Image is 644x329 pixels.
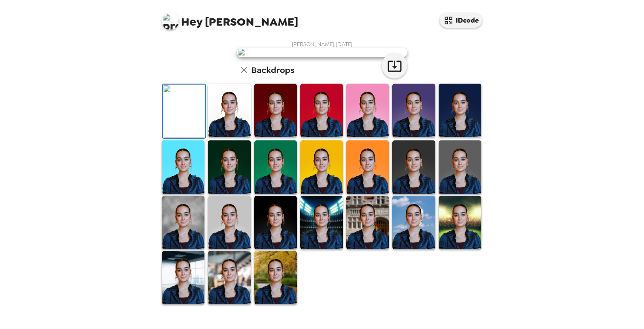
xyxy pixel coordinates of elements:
img: Original [163,84,205,138]
h6: Backdrops [251,63,294,77]
img: user [237,48,407,57]
span: [PERSON_NAME] , [DATE] [292,41,353,48]
img: profile pic [162,13,179,30]
button: IDcode [440,13,482,28]
span: Hey [181,14,202,29]
span: [PERSON_NAME] [162,9,298,28]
